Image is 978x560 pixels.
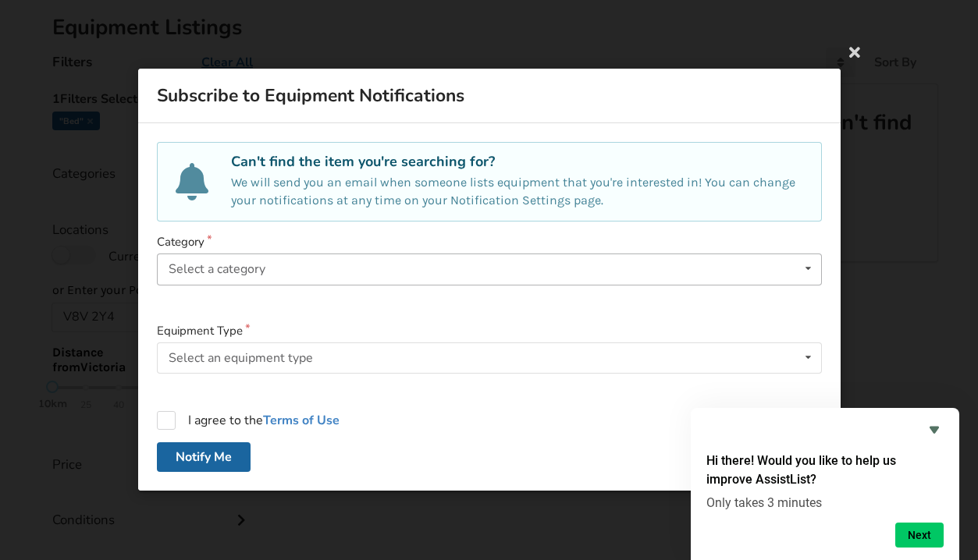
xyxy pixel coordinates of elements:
div: Subscribe to Equipment Notifications [138,69,841,123]
button: Next question [895,523,944,548]
label: Category [157,235,822,251]
div: Select a category [169,264,265,276]
a: Terms of Use [263,413,340,430]
p: Only takes 3 minutes [706,495,944,510]
h2: Hi there! Would you like to help us improve AssistList? [706,452,944,489]
button: Hide survey [925,420,944,439]
div: Hi there! Would you like to help us improve AssistList? [706,420,944,548]
label: Equipment Type [157,323,822,339]
p: We will send you an email when someone lists equipment that you're interested in! You can change ... [230,174,802,210]
div: Can't find the item you're searching for? [230,153,802,171]
button: Notify Me [157,443,251,473]
div: Select an equipment type [169,352,313,364]
label: I agree to the [157,412,340,431]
